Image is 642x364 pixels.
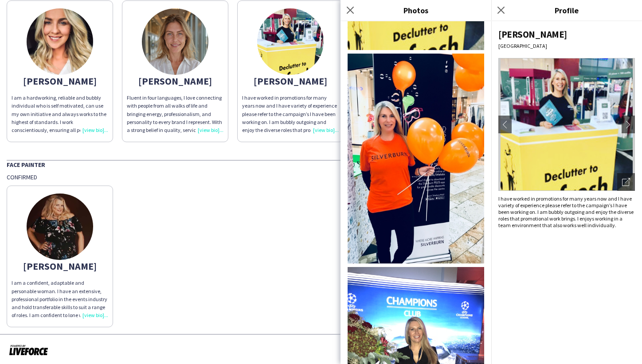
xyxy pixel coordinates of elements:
h3: Profile [491,4,642,16]
div: Face Painter [7,160,635,169]
div: [PERSON_NAME] [498,28,635,40]
div: [PERSON_NAME] [12,77,108,85]
div: [PERSON_NAME] [127,77,223,85]
div: I am a hardworking, reliable and bubbly individual who is self motivated, can use my own initiati... [12,94,108,134]
div: Confirmed [7,173,635,181]
div: [PERSON_NAME] [242,77,339,85]
img: thumb-5e20f829b7417.jpeg [257,8,324,75]
p: Fluent in four languages, I love connecting with people from all walks of life and bringing energ... [127,94,223,134]
img: thumb-5e2029389df04.jpg [27,194,93,260]
img: Crew avatar or photo [498,58,635,191]
img: thumb-32178385-b85a-4472-947c-8fd21921e651.jpg [27,8,93,75]
img: Crew photo 287864 [348,54,484,263]
div: Open photos pop-in [617,173,635,191]
img: Powered by Liveforce [9,344,48,356]
div: [PERSON_NAME] [12,262,108,270]
img: thumb-934fc933-7b39-4d7f-9a17-4f4ee567e01e.jpg [142,8,208,75]
div: [GEOGRAPHIC_DATA] [498,43,635,49]
div: I have worked in promotions for many years now and I have variety of experience please refer to t... [498,195,635,228]
h3: Photos [341,4,491,16]
div: I have worked in promotions for many years now and I have variety of experience please refer to t... [242,94,339,134]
